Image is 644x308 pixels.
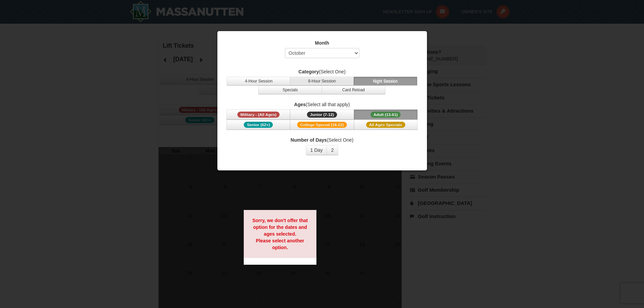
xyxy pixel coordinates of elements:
[322,86,385,94] button: Card Reload
[297,122,347,128] span: College Special (18-22)
[354,77,417,86] button: Night Session
[226,101,419,108] label: (Select all that apply)
[291,137,327,143] strong: Number of Days
[226,68,419,75] label: (Select One)
[244,122,273,128] span: Senior (62+)
[371,112,401,118] span: Adult (13-61)
[290,120,354,130] button: College Special (18-22)
[290,77,354,86] button: 8-Hour Session
[354,110,418,120] button: Adult (13-61)
[366,122,405,128] span: All Ages Specials
[307,112,337,118] span: Junior (7-12)
[299,69,319,74] strong: Category
[226,137,419,143] label: (Select One)
[354,120,418,130] button: All Ages Specials
[258,86,322,94] button: Specials
[226,110,290,120] button: Military - (All Ages)
[227,77,290,86] button: 4-Hour Session
[237,112,280,118] span: Military - (All Ages)
[290,110,354,120] button: Junior (7-12)
[294,102,306,107] strong: Ages
[252,218,308,250] strong: Sorry, we don't offer that option for the dates and ages selected. Please select another option.
[315,40,329,46] strong: Month
[226,120,290,130] button: Senior (62+)
[327,145,338,155] button: 2
[306,145,327,155] button: 1 Day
